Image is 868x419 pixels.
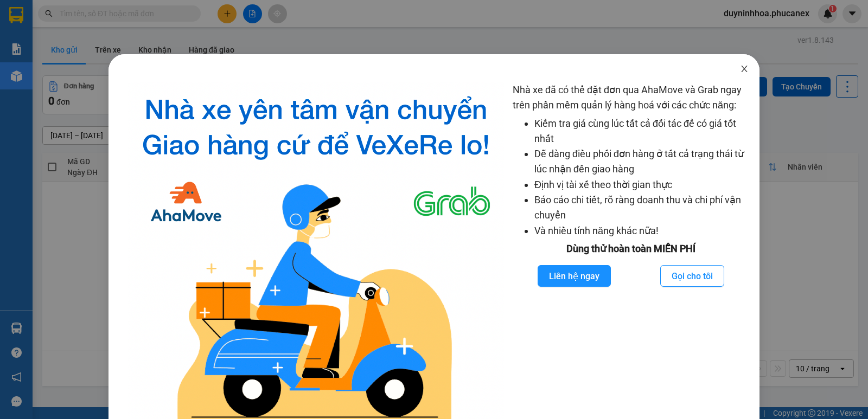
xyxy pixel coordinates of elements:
li: Kiểm tra giá cùng lúc tất cả đối tác để có giá tốt nhất [534,116,749,147]
span: Liên hệ ngay [549,269,599,283]
span: close [740,65,749,73]
li: Và nhiều tính năng khác nữa! [534,223,749,238]
li: Dễ dàng điều phối đơn hàng ở tất cả trạng thái từ lúc nhận đến giao hàng [534,146,749,177]
li: Định vị tài xế theo thời gian thực [534,177,749,192]
button: Gọi cho tôi [660,265,724,287]
button: Close [729,54,759,85]
div: Dùng thử hoàn toàn MIỄN PHÍ [513,241,749,256]
button: Liên hệ ngay [538,265,611,287]
span: Gọi cho tôi [672,269,713,283]
li: Báo cáo chi tiết, rõ ràng doanh thu và chi phí vận chuyển [534,192,749,223]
